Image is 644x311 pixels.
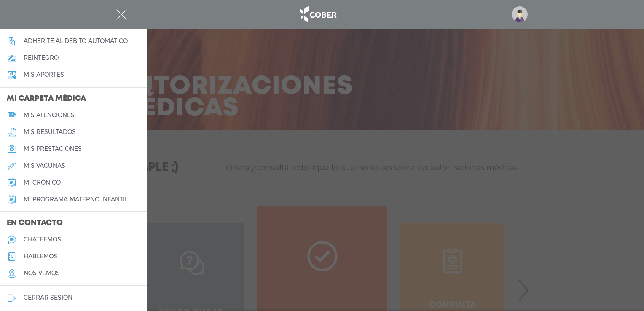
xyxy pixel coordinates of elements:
h5: Adherite al débito automático [24,38,128,45]
h5: mis prestaciones [24,145,82,153]
h5: cerrar sesión [24,294,72,301]
h5: mi crónico [24,179,61,186]
h5: mis vacunas [24,162,65,169]
h5: mis resultados [24,129,76,136]
img: Cober_menu-close-white.svg [116,9,127,20]
h5: chateemos [24,236,61,243]
h5: hablemos [24,253,57,260]
h5: Mis aportes [24,71,64,78]
img: profile-placeholder.svg [512,6,528,22]
h5: mi programa materno infantil [24,196,128,203]
h5: reintegro [24,54,59,62]
h5: mis atenciones [24,112,75,119]
img: logo_cober_home-white.png [295,4,340,24]
h5: nos vemos [24,270,60,277]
